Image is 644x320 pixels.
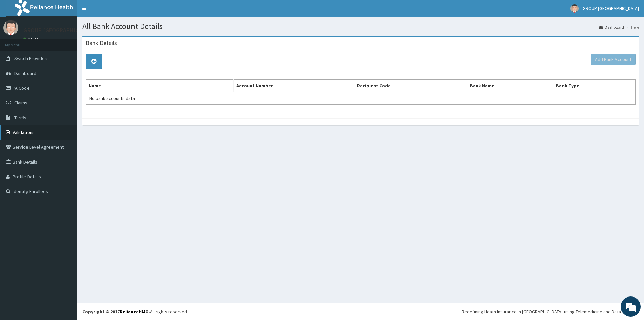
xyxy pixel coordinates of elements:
[3,20,18,35] img: User Image
[14,100,28,106] span: Claims
[583,5,639,11] span: GROUP [GEOGRAPHIC_DATA]
[82,22,639,31] h1: All Bank Account Details
[89,95,135,101] span: No bank accounts data
[570,4,579,13] img: User Image
[23,37,40,41] a: Online
[77,303,644,320] footer: All rights reserved.
[599,24,624,30] a: Dashboard
[14,70,36,76] span: Dashboard
[553,80,635,92] th: Bank Type
[467,80,553,92] th: Bank Name
[23,27,98,33] p: GROUP [GEOGRAPHIC_DATA]
[625,24,639,30] li: Here
[14,55,49,61] span: Switch Providers
[86,40,117,46] h3: Bank Details
[591,54,636,65] button: Add Bank Account
[233,80,354,92] th: Account Number
[462,308,639,315] div: Redefining Heath Insurance in [GEOGRAPHIC_DATA] using Telemedicine and Data Science!
[120,309,149,315] a: RelianceHMO
[354,80,467,92] th: Recipient Code
[82,309,150,315] strong: Copyright © 2017 .
[86,80,234,92] th: Name
[14,115,26,121] span: Tariffs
